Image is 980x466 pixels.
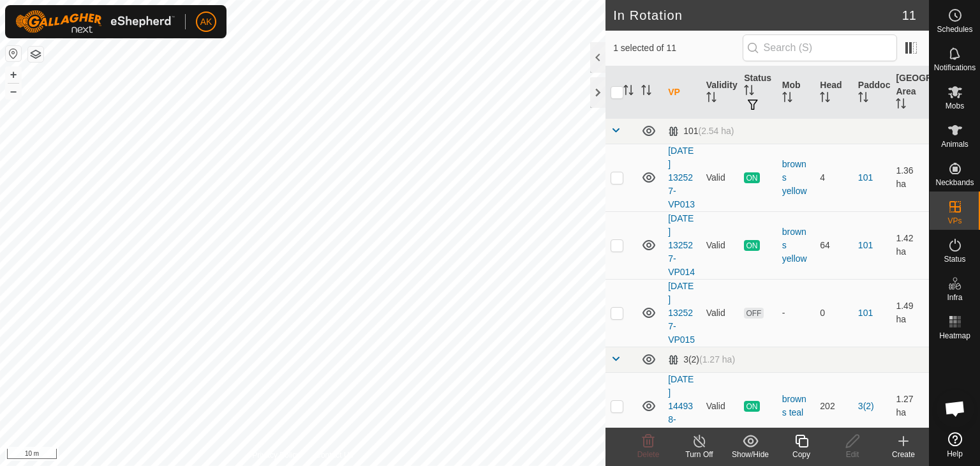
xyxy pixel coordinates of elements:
span: Heatmap [939,332,970,340]
td: 202 [815,372,853,440]
div: Show/Hide [725,449,776,460]
div: 101 [668,126,734,137]
a: 101 [858,172,873,183]
p-sorticon: Activate to sort [782,94,792,104]
th: Head [815,66,853,119]
a: 101 [858,240,873,250]
a: [DATE] 132527-VP014 [668,213,695,277]
div: - [782,306,810,320]
span: Delete [637,450,660,459]
span: (1.27 ha) [699,354,735,365]
span: Status [944,255,965,263]
p-sorticon: Activate to sort [858,94,868,104]
td: Valid [701,144,739,211]
div: 3(2) [668,354,735,365]
p-sorticon: Activate to sort [641,87,651,97]
a: [DATE] 132527-VP015 [668,281,695,345]
p-sorticon: Activate to sort [820,94,830,104]
span: Mobs [946,102,964,110]
button: Reset Map [6,46,21,61]
span: ON [744,172,759,183]
td: 1.27 ha [891,372,929,440]
div: Copy [776,449,827,460]
td: 64 [815,211,853,279]
img: Gallagher Logo [15,10,175,33]
th: Paddock [853,66,891,119]
div: Open chat [936,389,974,428]
input: Search (S) [743,34,897,61]
span: OFF [744,308,763,319]
h2: In Rotation [613,8,902,23]
span: AK [200,15,212,29]
div: Create [878,449,929,460]
a: 101 [858,308,873,318]
td: 1.49 ha [891,279,929,347]
button: Map Layers [28,47,43,62]
span: Animals [941,140,969,148]
td: Valid [701,372,739,440]
span: Infra [947,294,962,301]
a: Help [930,427,980,463]
button: – [6,84,21,99]
p-sorticon: Activate to sort [744,87,754,97]
a: Privacy Policy [253,449,301,461]
td: 4 [815,144,853,211]
a: 3(2) [858,401,874,411]
a: Contact Us [315,449,353,461]
div: Edit [827,449,878,460]
th: Status [739,66,777,119]
td: 0 [815,279,853,347]
span: ON [744,401,759,412]
a: [DATE] 132527-VP013 [668,146,695,209]
td: Valid [701,211,739,279]
th: Mob [777,66,815,119]
th: VP [663,66,701,119]
p-sorticon: Activate to sort [706,94,716,104]
p-sorticon: Activate to sort [896,100,906,110]
td: Valid [701,279,739,347]
div: browns yellow [782,158,810,198]
th: Validity [701,66,739,119]
td: 1.42 ha [891,211,929,279]
td: 1.36 ha [891,144,929,211]
div: browns yellow [782,225,810,266]
span: Notifications [934,64,976,71]
span: Neckbands [935,179,974,186]
a: [DATE] 144938-VP025 [668,374,695,438]
span: Help [947,450,963,458]
div: Turn Off [674,449,725,460]
button: + [6,67,21,82]
span: VPs [947,217,961,225]
p-sorticon: Activate to sort [623,87,634,97]
span: ON [744,240,759,251]
span: Schedules [937,26,972,33]
span: 1 selected of 11 [613,41,742,55]
span: 11 [902,6,916,25]
th: [GEOGRAPHIC_DATA] Area [891,66,929,119]
span: (2.54 ha) [698,126,734,136]
div: browns teal [782,393,810,419]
